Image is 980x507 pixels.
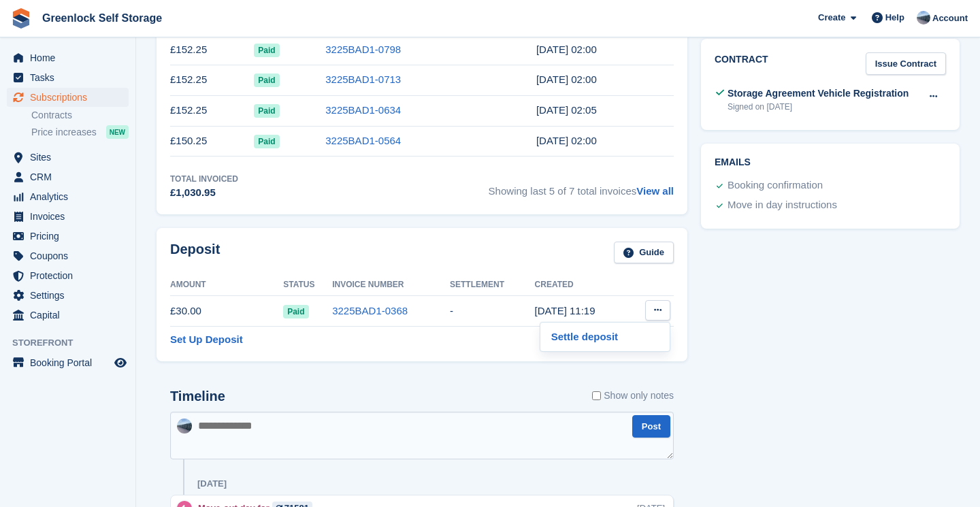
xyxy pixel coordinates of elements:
a: Price increases NEW [31,125,129,140]
div: Signed on [DATE] [728,101,909,113]
span: Paid [254,73,279,87]
a: menu [7,167,129,186]
time: 2025-07-12 01:00:09 UTC [536,73,597,85]
a: 3225BAD1-0634 [325,104,401,116]
label: Show only notes [592,389,674,403]
time: 2025-05-12 01:00:15 UTC [536,135,597,146]
span: Capital [30,306,112,325]
a: menu [7,353,129,372]
time: 2025-08-12 01:00:36 UTC [536,44,597,55]
span: Settings [30,286,112,305]
div: £1,030.95 [170,185,238,201]
span: Pricing [30,227,112,246]
span: Coupons [30,246,112,265]
td: £152.25 [170,95,254,126]
span: Protection [30,266,112,285]
td: £150.25 [170,126,254,157]
a: menu [7,227,129,246]
a: menu [7,266,129,285]
span: Paid [254,104,279,118]
a: 3225BAD1-0368 [332,305,408,316]
span: Invoices [30,207,112,226]
span: Paid [283,305,308,318]
a: Preview store [112,355,129,371]
a: menu [7,148,129,167]
div: Move in day instructions [728,197,837,214]
a: menu [7,306,129,325]
a: menu [7,246,129,265]
time: 2025-02-05 11:19:26 UTC [535,305,595,316]
img: Jamie Hamilton [177,419,192,434]
a: Settle deposit [546,328,664,346]
span: Create [818,11,845,24]
a: Set Up Deposit [170,332,243,348]
a: menu [7,88,129,107]
div: [DATE] [197,478,227,489]
span: Subscriptions [30,88,112,107]
th: Settlement [450,274,535,296]
th: Amount [170,274,283,296]
span: Paid [254,44,279,57]
a: menu [7,187,129,206]
time: 2025-06-12 01:05:54 UTC [536,104,597,116]
span: Booking Portal [30,353,112,372]
a: menu [7,48,129,67]
span: Storefront [12,336,135,350]
img: stora-icon-8386f47178a22dfd0bd8f6a31ec36ba5ce8667c1dd55bd0f319d3a0aa187defe.svg [11,8,31,29]
a: Contracts [31,109,129,122]
th: Created [535,274,630,296]
input: Show only notes [592,389,601,403]
td: - [450,296,535,327]
th: Invoice Number [332,274,450,296]
a: menu [7,207,129,226]
a: View all [636,185,674,197]
span: Home [30,48,112,67]
td: £152.25 [170,65,254,95]
div: NEW [106,125,129,139]
h2: Emails [715,157,946,168]
a: Issue Contract [866,52,946,75]
a: 3225BAD1-0564 [325,135,401,146]
img: Jamie Hamilton [917,11,930,24]
span: CRM [30,167,112,186]
a: menu [7,286,129,305]
h2: Contract [715,52,768,75]
span: Paid [254,135,279,148]
div: Total Invoiced [170,173,238,185]
div: Storage Agreement Vehicle Registration [728,86,909,101]
span: Account [932,12,968,25]
button: Post [632,415,670,438]
span: Showing last 5 of 7 total invoices [489,173,674,201]
th: Status [283,274,332,296]
a: Guide [614,242,674,264]
span: Tasks [30,68,112,87]
a: Greenlock Self Storage [37,7,167,29]
span: Help [885,11,904,24]
span: Sites [30,148,112,167]
h2: Timeline [170,389,225,404]
td: £30.00 [170,296,283,327]
span: Analytics [30,187,112,206]
span: Price increases [31,126,97,139]
a: 3225BAD1-0713 [325,73,401,85]
h2: Deposit [170,242,220,264]
a: 3225BAD1-0798 [325,44,401,55]
a: menu [7,68,129,87]
td: £152.25 [170,35,254,65]
div: Booking confirmation [728,178,823,194]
